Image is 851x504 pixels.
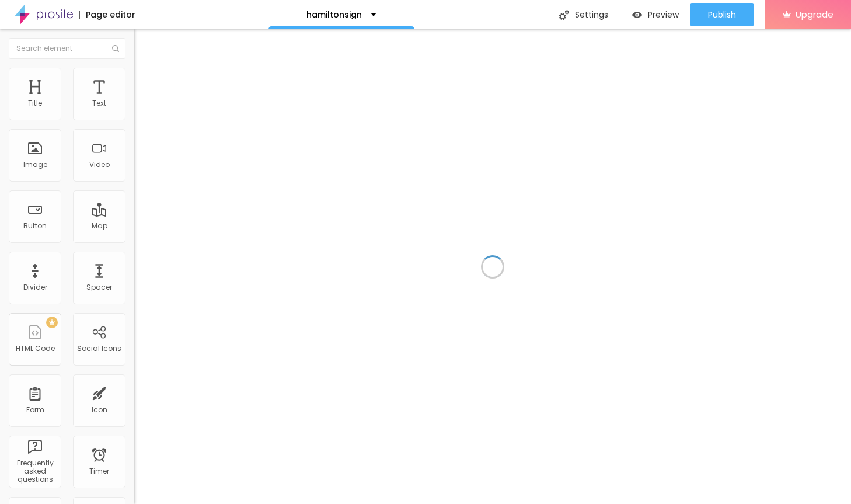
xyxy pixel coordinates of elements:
div: Text [92,99,106,107]
img: Icone [112,45,119,52]
input: Search element [9,38,125,59]
div: Form [26,406,44,414]
div: Icon [92,406,107,414]
div: Image [23,161,47,169]
div: Map [92,222,107,230]
div: Divider [23,283,47,291]
p: hamiltonsign [306,11,362,19]
div: HTML Code [16,345,55,353]
button: Publish [690,3,754,26]
span: Publish [708,10,736,19]
span: Preview [648,10,679,19]
img: view-1.svg [632,10,642,20]
div: Page editor [79,11,135,19]
div: Video [89,161,110,169]
span: Upgrade [796,9,833,19]
button: Preview [620,3,690,26]
div: Timer [89,467,109,475]
div: Button [23,222,47,230]
div: Spacer [86,283,112,291]
div: Social Icons [77,345,121,353]
div: Frequently asked questions [12,459,58,484]
img: Icone [559,10,569,20]
div: Title [28,99,42,107]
